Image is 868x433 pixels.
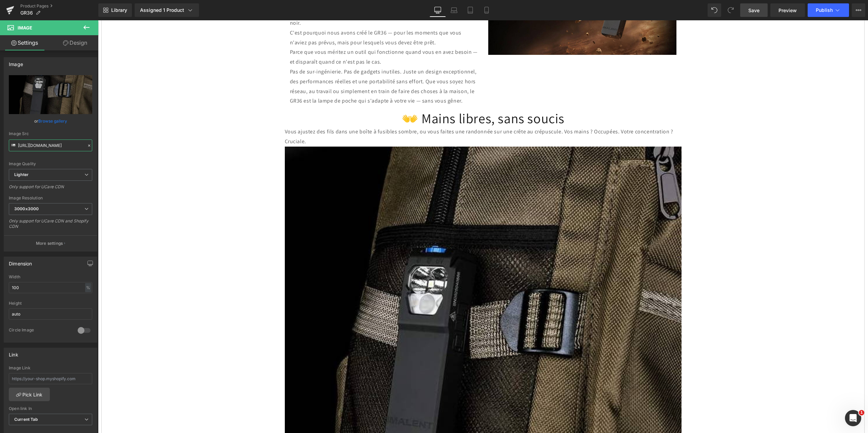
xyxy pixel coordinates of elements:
[9,301,92,306] div: Height
[478,3,495,17] a: Mobile
[192,27,380,47] p: Parce que vous méritez un outil qui fonctionne quand vous en avez besoin — et disparaît quand ce ...
[430,3,446,17] a: Desktop
[36,240,63,246] p: More settings
[748,7,759,14] span: Save
[9,327,71,334] div: Circle Image
[816,7,833,13] span: Publish
[462,3,478,17] a: Tablet
[9,388,50,401] a: Pick Link
[14,172,28,177] b: Lighter
[808,3,849,17] button: Publish
[9,282,92,293] input: auto
[38,115,67,127] a: Browse gallery
[187,89,584,107] h1: 👐 Mains libres, sans soucis
[85,283,91,292] div: %
[446,3,462,17] a: Laptop
[9,366,92,370] div: Image Link
[18,25,32,30] span: Image
[852,3,865,17] button: More
[20,10,33,16] span: GR36
[14,417,38,422] b: Current Tab
[9,139,92,151] input: Link
[724,3,737,17] button: Redo
[192,8,380,27] p: C'est pourquoi nous avons créé le GR36 — pour les moments que vous n'aviez pas prévus, mais pour ...
[778,7,797,14] span: Preview
[9,348,18,358] div: Link
[9,275,92,279] div: Width
[192,47,380,86] p: Pas de sur-ingénierie. Pas de gadgets inutiles. Juste un design exceptionnel, des performances ré...
[9,196,92,200] div: Image Resolution
[9,58,23,67] div: Image
[770,3,805,17] a: Preview
[859,410,864,415] span: 1
[845,410,861,426] iframe: Intercom live chat
[4,235,97,251] button: More settings
[98,3,132,17] a: New Library
[111,7,127,13] span: Library
[14,206,39,211] b: 3000x3000
[9,218,92,234] div: Only support for UCare CDN and Shopify CDN
[20,3,98,9] a: Product Pages
[9,131,92,136] div: Image Src
[187,107,584,126] p: Vous ajustez des fils dans une boîte à fusibles sombre, ou vous faites une randonnée sur une crêt...
[140,7,194,14] div: Assigned 1 Product
[51,35,100,50] a: Design
[9,117,92,125] div: or
[9,257,32,266] div: Dimension
[9,184,92,194] div: Only support for UCare CDN
[9,373,92,384] input: https://your-shop.myshopify.com
[708,3,721,17] button: Undo
[9,406,92,411] div: Open link In
[9,161,92,166] div: Image Quality
[9,308,92,320] input: auto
